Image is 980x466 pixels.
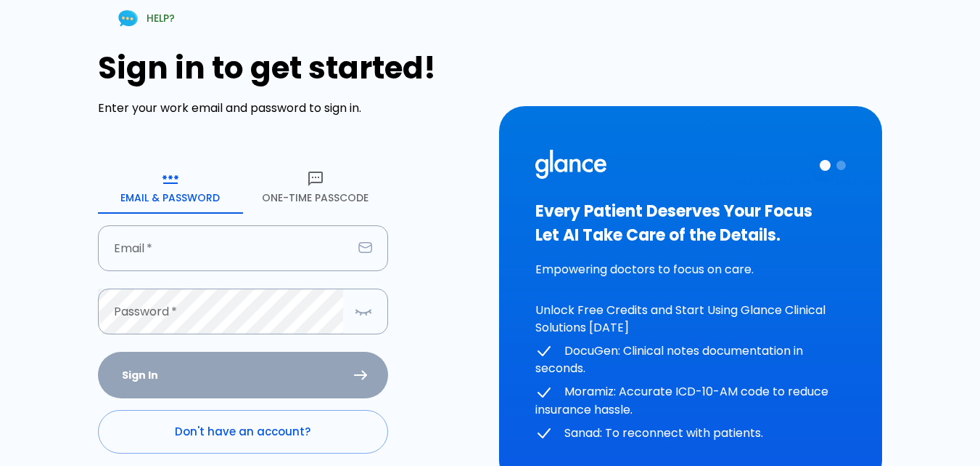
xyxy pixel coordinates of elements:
a: Don't have an account? [98,410,388,454]
button: One-Time Passcode [243,161,388,214]
p: Enter your work email and password to sign in. [98,100,482,117]
h1: Sign in to get started! [98,50,482,86]
p: Sanad: To reconnect with patients. [535,425,847,443]
button: Email & Password [98,161,243,214]
img: Chat Support [115,6,141,31]
p: Empowering doctors to focus on care. [535,261,847,278]
input: dr.ahmed@clinic.com [98,225,353,271]
h3: Every Patient Deserves Your Focus Let AI Take Care of the Details. [535,199,847,247]
p: DocuGen: Clinical notes documentation in seconds. [535,342,847,378]
p: Moramiz: Accurate ICD-10-AM code to reduce insurance hassle. [535,383,847,419]
p: Unlock Free Credits and Start Using Glance Clinical Solutions [DATE] [535,302,847,337]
